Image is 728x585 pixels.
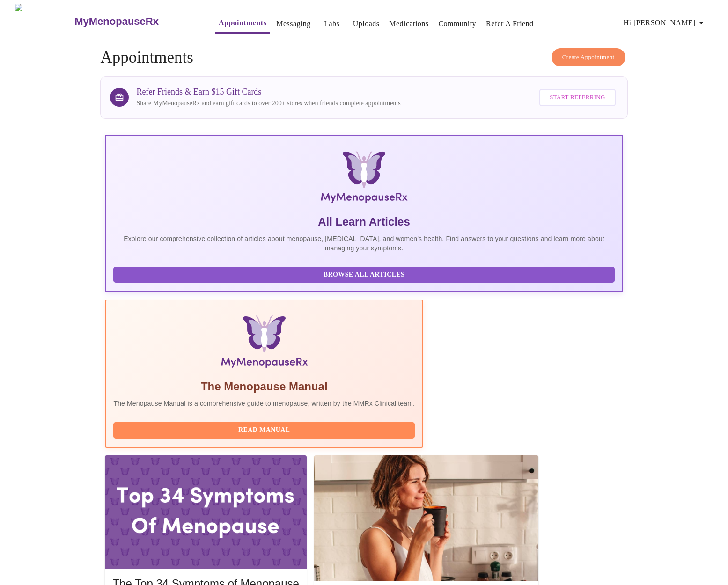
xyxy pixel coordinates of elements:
[123,424,405,436] span: Read Manual
[550,92,605,103] span: Start Referring
[353,17,380,30] a: Uploads
[191,151,537,207] img: MyMenopauseRx Logo
[349,15,383,33] button: Uploads
[74,5,196,38] a: MyMenopauseRx
[113,422,415,439] button: Read Manual
[123,269,605,281] span: Browse All Articles
[537,84,618,111] a: Start Referring
[113,425,417,433] a: Read Manual
[620,14,711,32] button: Hi [PERSON_NAME]
[113,234,614,253] p: Explore our comprehensive collection of articles about menopause, [MEDICAL_DATA], and women's hea...
[113,270,617,278] a: Browse All Articles
[100,48,627,67] h4: Appointments
[482,15,537,33] button: Refer a Friend
[276,17,310,30] a: Messaging
[113,214,614,229] h5: All Learn Articles
[272,15,314,33] button: Messaging
[539,89,615,106] button: Start Referring
[389,17,428,30] a: Medications
[136,87,400,97] h3: Refer Friends & Earn $15 Gift Cards
[486,17,534,30] a: Refer a Friend
[136,99,400,108] p: Share MyMenopauseRx and earn gift cards to over 200+ stores when friends complete appointments
[317,15,347,33] button: Labs
[215,14,270,34] button: Appointments
[324,17,339,30] a: Labs
[385,15,432,33] button: Medications
[74,15,159,28] h3: MyMenopauseRx
[552,48,625,66] button: Create Appointment
[113,399,415,408] p: The Menopause Manual is a comprehensive guide to menopause, written by the MMRx Clinical team.
[562,52,615,63] span: Create Appointment
[624,16,707,29] span: Hi [PERSON_NAME]
[438,17,476,30] a: Community
[15,4,74,39] img: MyMenopauseRx Logo
[113,267,614,283] button: Browse All Articles
[434,15,480,33] button: Community
[162,315,367,372] img: Menopause Manual
[219,16,266,29] a: Appointments
[113,379,415,394] h5: The Menopause Manual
